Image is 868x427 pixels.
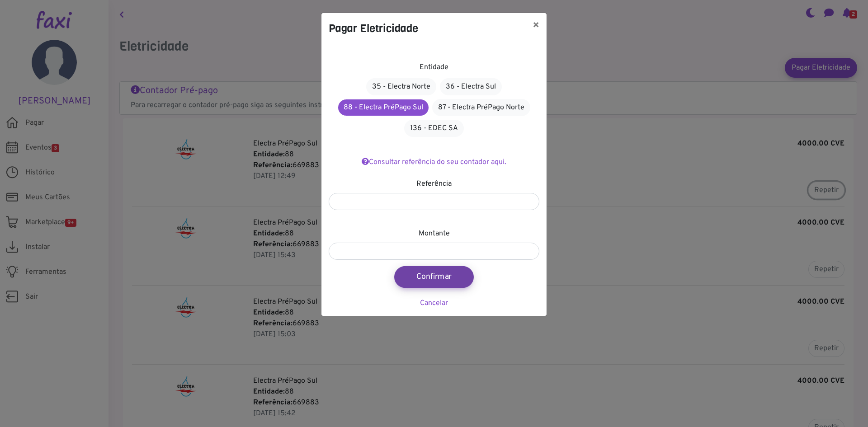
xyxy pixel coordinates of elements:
[394,266,474,288] button: Confirmar
[366,78,436,95] a: 35 - Electra Norte
[338,99,429,116] a: 88 - Electra PréPago Sul
[404,120,464,137] a: 136 - EDEC SA
[525,13,547,38] button: ×
[416,178,452,189] label: Referência
[362,158,506,167] a: Consultar referência do seu contador aqui.
[419,228,450,239] label: Montante
[432,99,530,116] a: 87 - Electra PréPago Norte
[420,62,448,73] label: Entidade
[329,20,418,37] h4: Pagar Eletricidade
[420,299,448,308] a: Cancelar
[440,78,502,95] a: 36 - Electra Sul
